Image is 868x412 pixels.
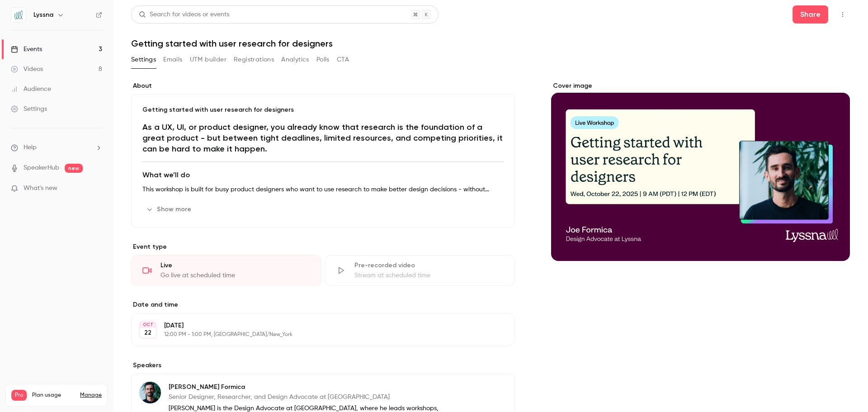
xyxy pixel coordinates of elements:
div: Pre-recorded videoStream at scheduled time [325,255,515,286]
li: help-dropdown-opener [11,143,102,152]
div: Live [160,261,310,270]
label: Speakers [131,361,515,370]
div: LiveGo live at scheduled time [131,255,321,286]
p: Event type [131,242,515,251]
button: Polls [316,52,330,67]
p: Senior Designer, Researcher, and Design Advocate at [GEOGRAPHIC_DATA] [169,393,456,402]
button: Analytics [281,52,309,67]
h1: Getting started with user research for designers [131,38,850,49]
label: About [131,81,515,90]
p: 22 [144,328,151,337]
p: [PERSON_NAME] Formica [169,383,456,392]
label: Cover image [551,81,850,90]
div: Pre-recorded video [354,261,504,270]
a: Manage [80,392,102,399]
div: Videos [11,65,43,74]
button: Show more [142,202,197,217]
a: SpeakerHub [24,163,59,173]
div: Search for videos or events [139,10,229,19]
p: This workshop is built for busy product designers who want to use research to make better design ... [142,184,504,195]
h1: As a UX, UI, or product designer, you already know that research is the foundation of a great pro... [142,122,504,154]
span: new [65,164,83,173]
button: Emails [163,52,182,67]
iframe: Noticeable Trigger [91,185,102,193]
button: CTA [337,52,349,67]
span: Help [24,143,37,152]
div: Settings [11,104,47,114]
p: 12:00 PM - 1:00 PM, [GEOGRAPHIC_DATA]/New_York [164,331,467,338]
div: OCT [140,322,156,328]
button: Registrations [234,52,274,67]
p: [DATE] [164,321,467,330]
button: Settings [131,52,156,67]
p: Getting started with user research for designers [142,105,504,114]
div: Events [11,45,42,54]
h6: Lyssna [33,10,53,19]
span: Pro [11,390,27,401]
span: Plan usage [32,392,75,399]
label: Date and time [131,300,515,309]
div: Audience [11,85,51,94]
img: Joe Formica [139,382,161,403]
strong: What we’ll do [142,170,190,179]
button: UTM builder [190,52,226,67]
img: Lyssna [11,8,26,22]
section: Cover image [551,81,850,261]
button: Share [793,5,828,24]
div: Go live at scheduled time [160,271,310,280]
div: Stream at scheduled time [354,271,504,280]
span: What's new [24,184,57,193]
